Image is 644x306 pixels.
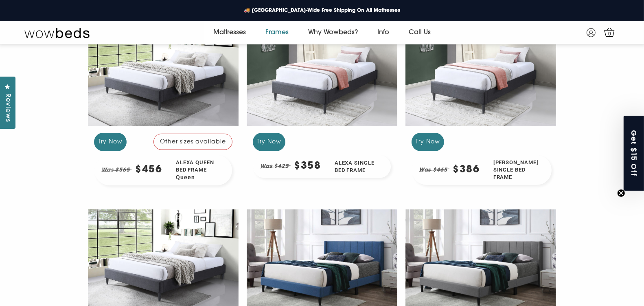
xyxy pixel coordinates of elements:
div: Alexa Single Bed Frame [328,156,391,178]
a: Why Wowbeds? [298,21,368,44]
div: Try Now [253,133,285,151]
em: Was $425 [260,161,291,172]
a: Try Now Other sizes available Was $565 $456 Alexa Queen Bed FrameQueen [88,15,239,192]
div: Get $15 OffClose teaser [624,116,644,191]
div: [PERSON_NAME] Single Bed Frame [487,155,552,185]
span: Reviews [2,93,13,122]
div: $358 [294,161,321,172]
div: $456 [135,165,162,175]
div: Try Now [94,133,127,151]
div: Try Now [412,133,444,151]
a: Mattresses [204,21,256,44]
em: Was $465 [419,165,449,175]
img: Wow Beds Logo [24,27,90,38]
a: Info [368,21,399,44]
a: Try Now Was $425 $358 Alexa Single Bed Frame [247,15,397,185]
div: $386 [453,165,480,175]
a: 0 [602,25,617,39]
button: Close teaser [617,189,625,197]
span: 0 [606,30,614,38]
span: Queen [176,174,219,182]
div: Other sizes available [153,134,232,150]
a: Try Now Was $465 $386 [PERSON_NAME] Single Bed Frame [405,15,556,191]
div: Alexa Queen Bed Frame [169,155,232,185]
span: Get $15 Off [629,130,640,176]
a: Call Us [399,21,440,44]
a: Frames [256,21,298,44]
em: Was $565 [101,165,132,175]
a: 🚚 [GEOGRAPHIC_DATA]-Wide Free Shipping On All Mattresses [237,5,407,16]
